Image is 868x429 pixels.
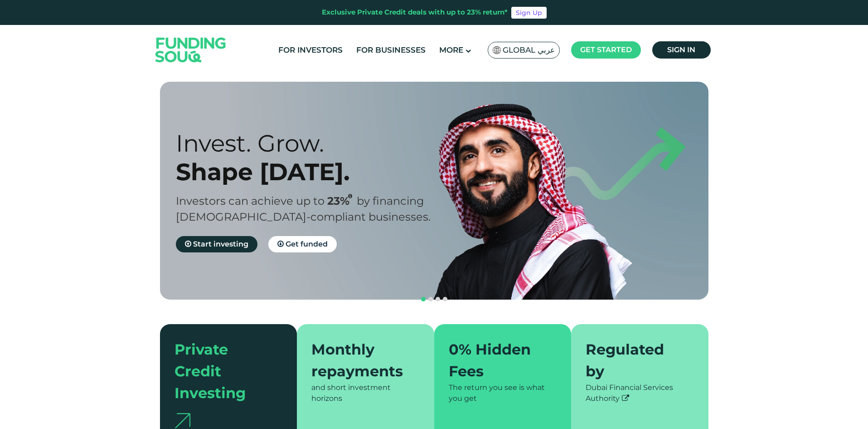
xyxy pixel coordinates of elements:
div: Monthly repayments [311,339,409,382]
div: and short investment horizons [311,382,420,404]
a: For Investors [276,43,345,58]
a: For Businesses [354,43,428,58]
a: Sign Up [511,7,547,19]
div: Invest. Grow. [176,129,450,158]
span: 23% [327,194,357,207]
span: Sign in [667,45,695,54]
a: Sign in [652,41,711,59]
div: Dubai Financial Services Authority [586,382,694,404]
a: Start investing [176,236,257,252]
span: Investors can achieve up to [176,194,325,207]
span: Global عربي [503,45,555,55]
div: Private Credit Investing [175,339,272,404]
span: More [439,45,463,54]
span: Start investing [193,240,248,248]
div: 0% Hidden Fees [449,339,546,382]
img: SA Flag [493,46,501,54]
a: Get funded [268,236,337,252]
img: Logo [146,27,235,73]
div: Exclusive Private Credit deals with up to 23% return* [322,7,508,18]
img: arrow [175,413,190,428]
button: navigation [434,296,441,303]
button: navigation [427,296,434,303]
div: Shape [DATE]. [176,158,450,186]
div: Regulated by [586,339,683,382]
i: 23% IRR (expected) ~ 15% Net yield (expected) [348,194,352,199]
span: Get started [580,45,632,54]
button: navigation [420,296,427,303]
button: navigation [441,296,449,303]
span: Get funded [286,240,328,248]
div: The return you see is what you get [449,382,557,404]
